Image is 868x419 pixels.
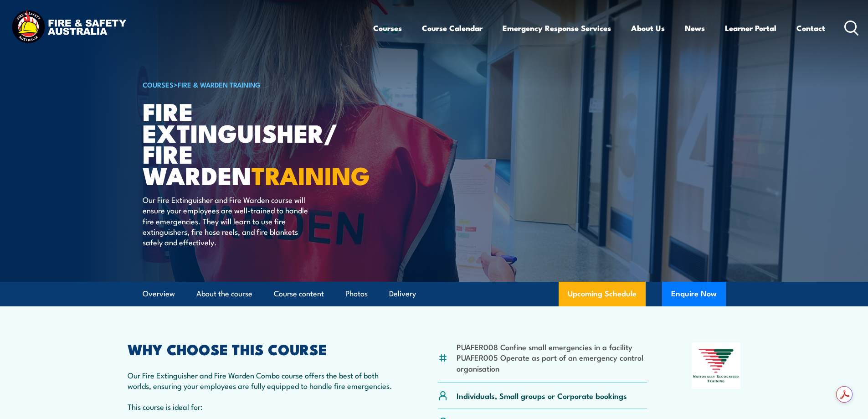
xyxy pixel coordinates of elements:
a: Courses [373,16,402,40]
p: This course is ideal for: [128,401,394,412]
a: About Us [631,16,665,40]
a: Delivery [389,282,416,306]
a: Upcoming Schedule [559,282,646,306]
p: Our Fire Extinguisher and Fire Warden course will ensure your employees are well-trained to handl... [143,194,309,248]
button: Enquire Now [662,282,726,306]
a: COURSES [143,79,174,89]
a: News [685,16,705,40]
a: Fire & Warden Training [178,79,261,89]
h6: > [143,79,368,90]
a: Emergency Response Services [503,16,611,40]
a: About the course [196,282,252,306]
a: Course Calendar [422,16,483,40]
li: PUAFER005 Operate as part of an emergency control organisation [457,352,647,373]
p: Our Fire Extinguisher and Fire Warden Combo course offers the best of both worlds, ensuring your ... [128,370,394,391]
h2: WHY CHOOSE THIS COURSE [128,342,394,355]
li: PUAFER008 Confine small emergencies in a facility [457,341,647,352]
a: Photos [345,282,368,306]
strong: TRAINING [252,155,370,193]
img: Nationally Recognised Training logo. [692,342,741,389]
a: Learner Portal [725,16,776,40]
a: Contact [796,16,825,40]
a: Course content [274,282,324,306]
a: Overview [143,282,175,306]
h1: Fire Extinguisher/ Fire Warden [143,100,368,186]
p: Individuals, Small groups or Corporate bookings [457,390,627,401]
